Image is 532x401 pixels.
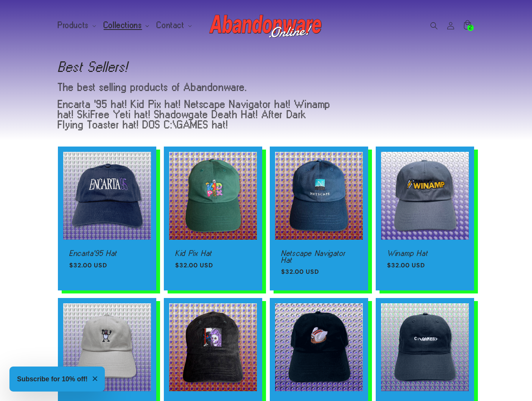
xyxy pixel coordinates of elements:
summary: Products [53,17,99,33]
span: 2 [469,25,472,31]
a: Abandonware [207,8,326,44]
span: Products [58,22,89,29]
a: Winamp Hat [387,250,463,257]
p: Encarta '95 hat! Kid Pix hat! Netscape Navigator hat! Winamp hat! SkiFree Yeti hat! Shadowgate De... [58,99,335,130]
a: Kid Pix Hat [175,250,251,257]
span: Collections [104,22,142,29]
h1: Best Sellers! [58,61,474,73]
img: Abandonware [209,11,323,41]
summary: Contact [152,17,194,33]
span: Contact [157,22,184,29]
p: The best selling products of Abandonware. [58,82,335,92]
summary: Search [426,17,442,34]
summary: Collections [99,17,152,33]
a: Encarta'95 Hat [69,250,145,257]
a: Netscape Navigator Hat [281,250,357,263]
